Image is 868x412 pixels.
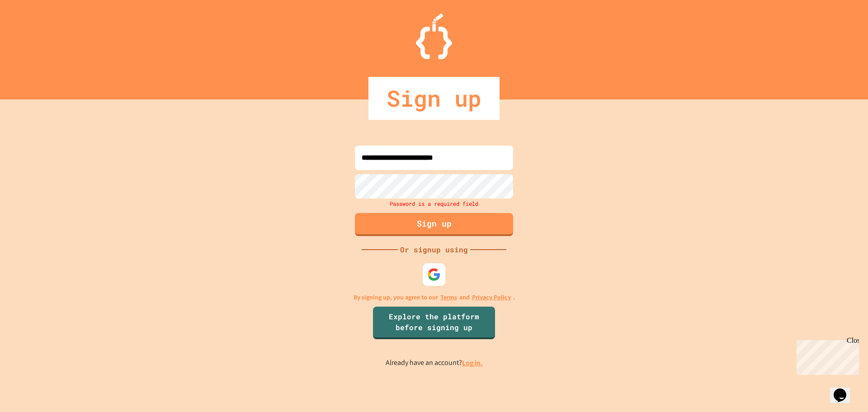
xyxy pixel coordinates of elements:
a: Privacy Policy [472,293,511,302]
a: Terms [440,293,457,302]
div: Chat with us now!Close [4,4,62,57]
iframe: chat widget [793,336,859,375]
div: Password is a required field [353,199,515,208]
a: Explore the platform before signing up [373,307,495,339]
div: Or signup using [398,244,470,255]
p: By signing up, you agree to our and . [354,293,515,302]
a: Log in. [462,358,483,368]
img: Logo.svg [416,14,452,59]
button: Sign up [355,213,513,236]
div: Sign up [368,77,500,120]
p: Already have an account? [386,357,483,369]
img: google-icon.svg [427,268,441,281]
iframe: chat widget [830,376,859,403]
